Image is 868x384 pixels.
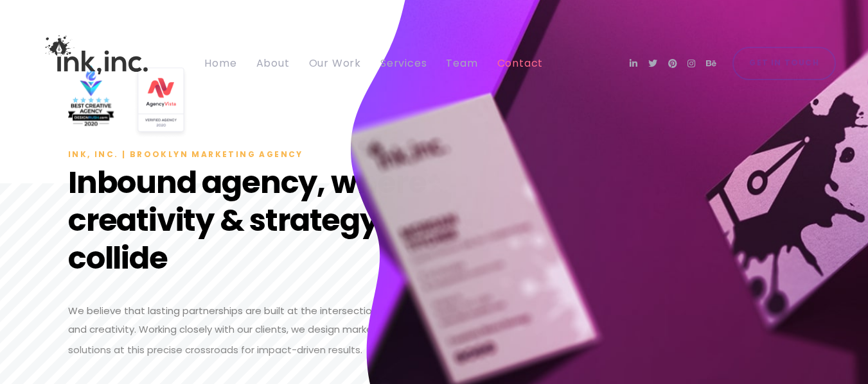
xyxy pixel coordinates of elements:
[380,56,427,71] span: Services
[204,56,236,71] span: Home
[309,56,361,71] span: Our Work
[68,342,362,356] span: solutions at this precise crossroads for impact-driven results.
[68,148,303,160] span: Ink, Inc. | Brooklyn Marketing Agency
[68,237,168,280] span: collide
[732,47,836,80] a: Get in Touch
[446,56,477,71] span: Team
[68,199,378,242] span: creativity & strategy
[68,161,427,204] span: Inbound agency, where
[256,56,290,71] span: About
[749,56,819,71] span: Get in Touch
[497,56,544,71] span: Contact
[68,322,391,336] span: and creativity. Working closely with our clients, we design marketing
[32,12,161,98] img: Ink, Inc. | Marketing Agency
[68,304,435,317] span: We believe that lasting partnerships are built at the intersection of strategy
